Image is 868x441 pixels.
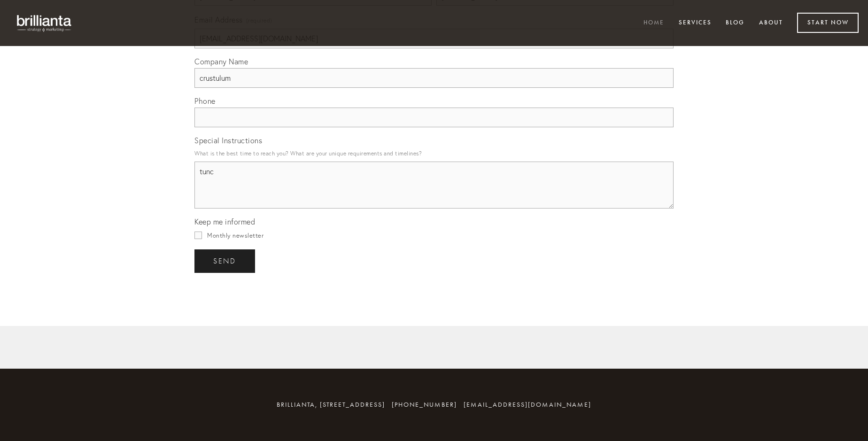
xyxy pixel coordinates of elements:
a: Blog [720,15,751,31]
a: Start Now [797,13,859,33]
span: [PHONE_NUMBER] [392,401,457,409]
span: Phone [194,96,216,106]
a: Home [637,15,670,31]
a: Services [673,15,718,31]
a: About [753,15,789,31]
span: Keep me informed [194,217,255,226]
span: brillianta, [STREET_ADDRESS] [277,401,385,409]
span: Company Name [194,57,248,66]
input: Monthly newsletter [194,232,202,239]
span: send [213,257,236,265]
button: sendsend [194,249,255,273]
textarea: tunc [194,162,674,209]
a: [EMAIL_ADDRESS][DOMAIN_NAME] [464,401,591,409]
span: Special Instructions [194,136,262,145]
p: What is the best time to reach you? What are your unique requirements and timelines? [194,147,674,160]
span: Monthly newsletter [207,232,263,239]
img: brillianta - research, strategy, marketing [9,9,80,37]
